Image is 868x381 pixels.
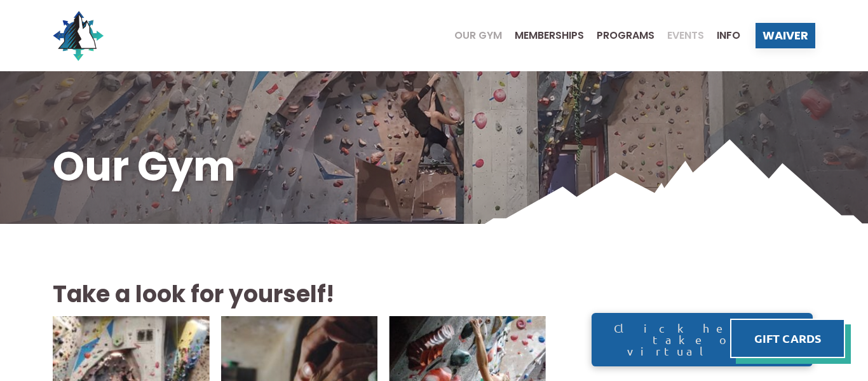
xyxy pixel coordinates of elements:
span: Programs [597,31,654,41]
a: Waiver [756,23,815,48]
a: Our Gym [442,31,502,41]
span: Events [667,31,704,41]
span: Click here to take our virtual tour [604,322,800,357]
span: Memberships [515,31,584,41]
span: Waiver [763,30,808,41]
a: Memberships [502,31,584,41]
a: Programs [584,31,654,41]
img: North Wall Logo [53,10,104,61]
a: Info [704,31,740,41]
span: Info [717,31,740,41]
span: Our Gym [454,31,502,41]
h2: Take a look for yourself! [53,279,546,310]
a: Click here to take our virtual tour [592,313,813,367]
a: Events [654,31,704,41]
